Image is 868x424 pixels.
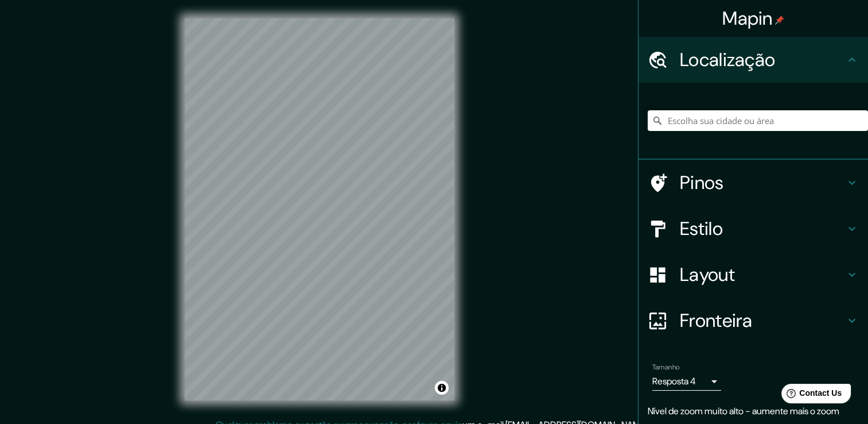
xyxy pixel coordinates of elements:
[648,404,859,418] p: Nível de zoom muito alto - aumente mais o zoom
[722,6,773,30] font: Mapin
[435,381,449,395] button: Alternar atribuição
[639,160,868,206] div: Pinos
[648,110,868,131] input: Escolha sua cidade ou área
[680,263,845,286] h4: Layout
[185,18,454,400] canvas: Mapa
[639,37,868,83] div: Localização
[766,379,855,411] iframe: Help widget launcher
[775,16,784,25] img: pin-icon.png
[680,217,845,240] h4: Estilo
[680,309,845,332] h4: Fronteira
[639,298,868,344] div: Fronteira
[680,171,845,194] h4: Pinos
[639,252,868,298] div: Layout
[639,206,868,252] div: Estilo
[652,372,721,391] div: Resposta 4
[680,48,845,71] h4: Localização
[652,363,680,372] label: Tamanho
